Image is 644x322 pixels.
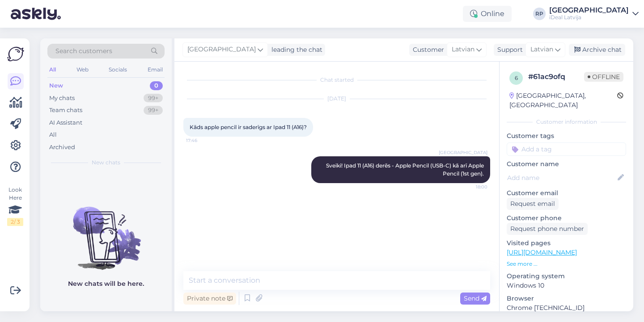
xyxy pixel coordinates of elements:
span: Sveiki! Ipad 11 (A16) derēs - Apple Pencil (USB‑C) kā arī Apple Pencil (1st gen). [326,162,485,177]
p: Browser [507,294,626,303]
div: Look Here [7,186,23,226]
a: [GEOGRAPHIC_DATA]iDeal Latvija [549,7,639,21]
div: Request phone number [507,223,588,235]
div: leading the chat [268,45,322,54]
div: 0 [150,81,163,90]
div: Private note [183,293,236,305]
div: Support [494,45,523,54]
div: New [49,81,63,90]
span: Search customers [55,46,112,56]
div: Archive chat [569,44,625,56]
div: All [47,64,58,75]
div: All [49,130,57,139]
div: Customer information [507,118,626,126]
span: Send [464,294,487,302]
div: RP [533,8,546,20]
p: See more ... [507,260,626,268]
p: Customer email [507,188,626,198]
img: Askly Logo [7,46,24,63]
div: [DATE] [183,95,490,103]
div: 2 / 3 [7,218,23,226]
div: Team chats [49,106,82,115]
p: Customer phone [507,213,626,223]
span: 18:00 [454,184,487,190]
p: Customer tags [507,131,626,141]
span: Offline [584,72,623,82]
span: 17:46 [186,137,220,144]
div: [GEOGRAPHIC_DATA] [549,7,629,14]
p: Chrome [TECHNICAL_ID] [507,303,626,313]
p: Visited pages [507,238,626,248]
img: No chats [40,191,172,271]
div: [GEOGRAPHIC_DATA], [GEOGRAPHIC_DATA] [509,91,617,110]
div: Archived [49,143,75,152]
span: 6 [515,75,518,81]
span: [GEOGRAPHIC_DATA] [187,45,256,54]
span: Latvian [452,45,475,54]
p: Customer name [507,159,626,169]
div: Socials [107,64,129,75]
p: New chats will be here. [68,279,144,289]
span: Kāds apple pencil ir saderīgs ar Ipad 11 (A16)? [190,124,307,130]
div: Request email [507,198,559,210]
div: Online [463,6,512,22]
input: Add name [507,173,616,183]
div: 99+ [144,94,163,103]
div: My chats [49,94,75,103]
div: 99+ [144,106,163,115]
div: iDeal Latvija [549,14,629,21]
span: [GEOGRAPHIC_DATA] [439,149,487,156]
div: Chat started [183,76,490,84]
span: New chats [92,159,120,167]
div: # 61ac9ofq [528,71,584,82]
a: [URL][DOMAIN_NAME] [507,248,577,256]
p: Windows 10 [507,281,626,290]
input: Add a tag [507,142,626,156]
div: Web [75,64,90,75]
p: Operating system [507,272,626,281]
div: Customer [409,45,444,54]
div: Email [146,64,165,75]
span: Latvian [530,45,553,54]
div: AI Assistant [49,118,82,127]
